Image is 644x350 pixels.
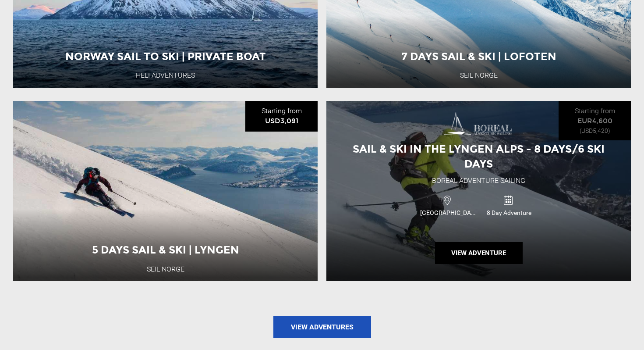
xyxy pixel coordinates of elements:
[479,208,540,217] span: 8 Day Adventure
[353,143,605,170] span: Sail & Ski in the Lyngen Alps - 8 Days/6 Ski Days
[432,176,525,186] div: Boreal Adventure Sailing
[444,112,514,137] img: images
[435,242,523,264] button: View Adventure
[273,316,371,338] a: View Adventures
[418,208,479,217] span: [GEOGRAPHIC_DATA]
